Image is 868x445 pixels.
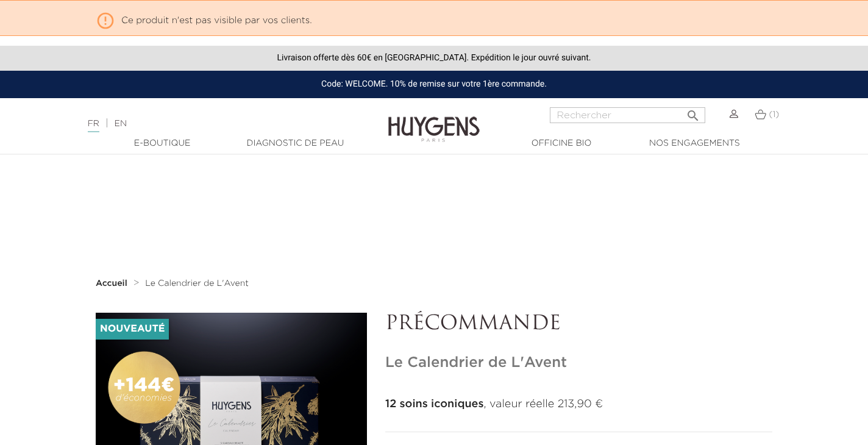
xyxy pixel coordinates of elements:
[96,8,115,27] i: 
[88,119,99,132] a: FR
[234,137,356,150] a: Diagnostic de peau
[101,137,223,150] a: E-Boutique
[385,396,772,413] p: , valeur réelle 213,90 €
[96,8,772,28] p: Ce produit n'est pas visible par vos clients.
[115,119,127,128] a: EN
[633,137,755,150] a: Nos engagements
[145,279,249,288] span: Le Calendrier de L'Avent
[385,354,772,372] h1: Le Calendrier de L'Avent
[96,279,127,288] strong: Accueil
[96,319,169,340] li: Nouveauté
[686,105,700,119] i: 
[82,116,353,131] div: |
[385,399,483,410] strong: 12 soins iconiques
[550,107,705,123] input: Rechercher
[682,104,704,120] button: 
[145,279,249,288] a: Le Calendrier de L'Avent
[500,137,622,150] a: Officine Bio
[755,110,780,119] a: (1)
[388,97,480,144] img: Huygens
[385,313,772,336] p: PRÉCOMMANDE
[96,279,130,288] a: Accueil
[769,110,780,119] span: (1)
